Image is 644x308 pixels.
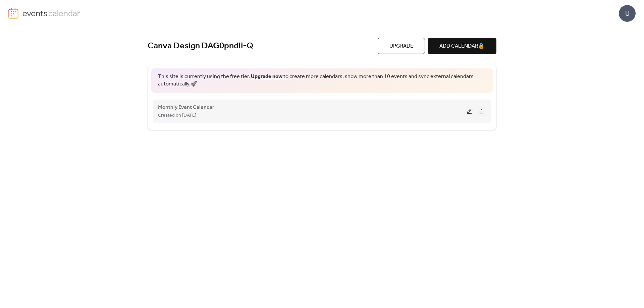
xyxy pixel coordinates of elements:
span: This site is currently using the free tier. to create more calendars, show more than 10 events an... [158,73,486,88]
span: Created on [DATE] [158,112,196,120]
img: logo-type [22,8,80,18]
img: logo [8,8,18,19]
span: Monthly Event Calendar [158,104,214,112]
a: Upgrade now [251,71,282,82]
a: Monthly Event Calendar [158,106,214,109]
a: Canva Design DAG0pndIi-Q [148,41,253,52]
div: U [619,5,636,22]
button: Upgrade [378,38,425,54]
span: Upgrade [389,42,413,50]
